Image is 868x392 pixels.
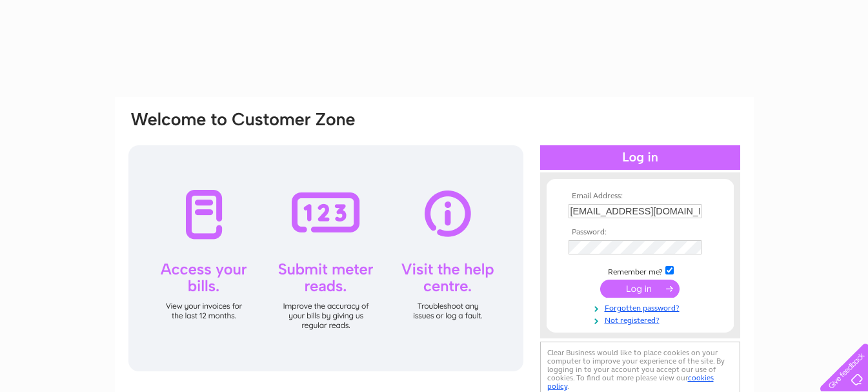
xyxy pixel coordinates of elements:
th: Password: [565,228,715,237]
a: Not registered? [569,313,715,325]
th: Email Address: [565,192,715,201]
a: cookies policy [547,373,714,391]
a: Forgotten password? [569,301,715,313]
input: Submit [600,280,680,298]
td: Remember me? [565,264,715,277]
